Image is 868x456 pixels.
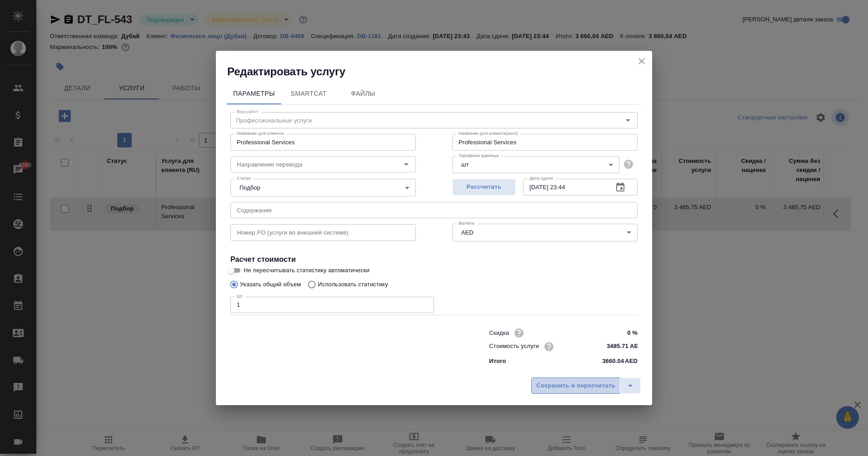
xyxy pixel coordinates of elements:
p: 3660.04 [602,357,624,366]
button: Сохранить и пересчитать [531,378,620,394]
input: ✎ Введи что-нибудь [604,340,638,353]
button: AED [459,229,476,236]
input: ✎ Введи что-нибудь [604,326,638,339]
div: шт [452,156,619,173]
p: Использовать статистику [318,280,388,289]
p: Стоимость услуги [489,342,539,351]
span: Рассчитать [457,182,511,192]
span: Не пересчитывать статистику автоматически [244,266,369,275]
div: split button [531,378,641,394]
button: шт [459,161,471,168]
span: SmartCat [287,88,330,99]
button: Open [400,158,413,171]
div: AED [452,224,638,241]
p: Скидка [489,329,509,338]
span: Параметры [232,88,276,99]
button: Рассчитать [452,179,516,196]
button: close [635,54,649,68]
p: Указать общий объем [240,280,301,289]
div: Подбор [230,179,416,196]
h2: Редактировать услугу [227,64,652,79]
span: Файлы [341,88,385,99]
button: Подбор [237,184,263,191]
p: AED [625,357,638,366]
h4: Расчет стоимости [230,254,638,265]
p: Итого [489,357,506,366]
span: Сохранить и пересчитать [536,381,615,391]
